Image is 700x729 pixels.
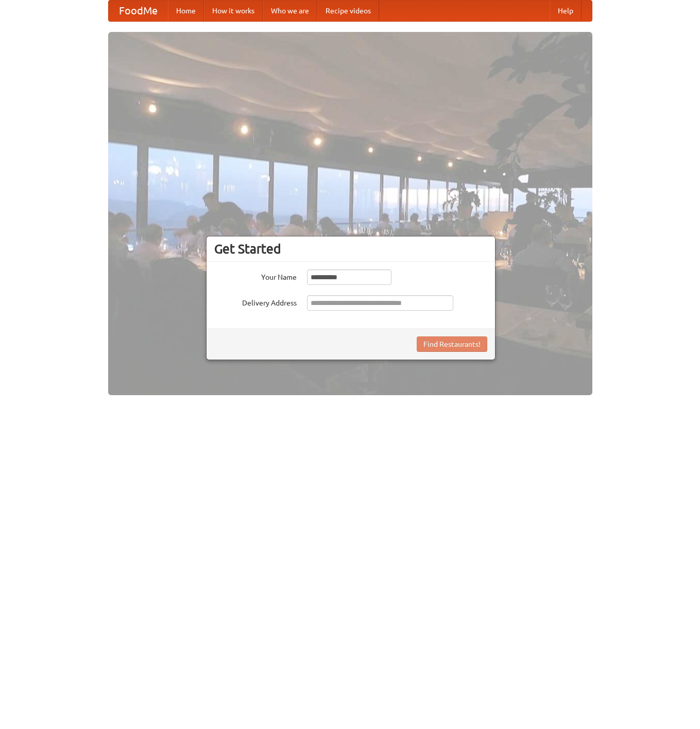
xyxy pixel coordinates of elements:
[214,269,297,282] label: Your Name
[317,1,379,21] a: Recipe videos
[417,336,487,352] button: Find Restaurants!
[204,1,263,21] a: How it works
[214,241,487,257] h3: Get Started
[109,1,168,21] a: FoodMe
[168,1,204,21] a: Home
[550,1,582,21] a: Help
[214,295,297,308] label: Delivery Address
[263,1,317,21] a: Who we are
